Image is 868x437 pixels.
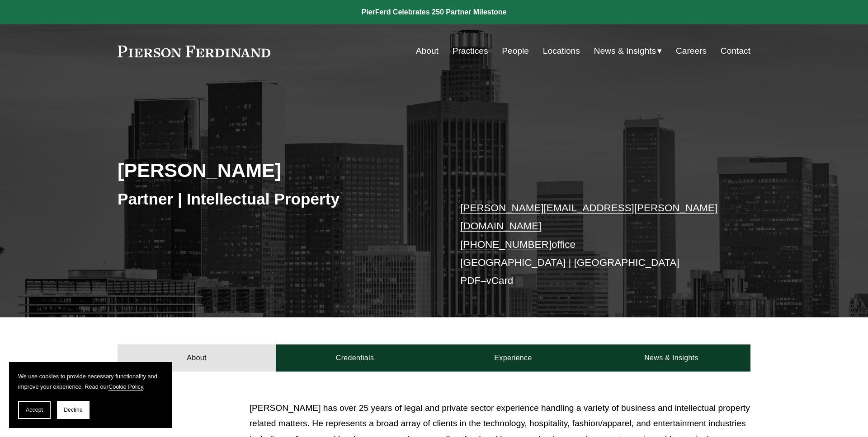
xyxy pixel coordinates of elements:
[460,239,552,250] a: [PHONE_NUMBER]
[26,407,43,413] span: Accept
[594,42,662,60] a: folder dropdown
[453,42,488,60] a: Practices
[108,383,143,390] a: Cookie Policy
[460,202,717,232] a: [PERSON_NAME][EMAIL_ADDRESS][PERSON_NAME][DOMAIN_NAME]
[57,401,90,419] button: Decline
[592,344,750,372] a: News & Insights
[276,344,434,372] a: Credentials
[118,344,276,372] a: About
[18,371,163,392] p: We use cookies to provide necessary functionality and improve your experience. Read our .
[721,42,750,60] a: Contact
[486,275,514,286] a: vCard
[594,43,656,59] span: News & Insights
[118,189,434,209] h3: Partner | Intellectual Property
[9,362,172,428] section: Cookie banner
[416,42,439,60] a: About
[434,344,592,372] a: Experience
[64,407,83,413] span: Decline
[118,158,434,182] h2: [PERSON_NAME]
[543,42,580,60] a: Locations
[502,42,529,60] a: People
[460,275,481,286] a: PDF
[676,42,707,60] a: Careers
[460,199,724,290] p: office [GEOGRAPHIC_DATA] | [GEOGRAPHIC_DATA] –
[18,401,51,419] button: Accept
